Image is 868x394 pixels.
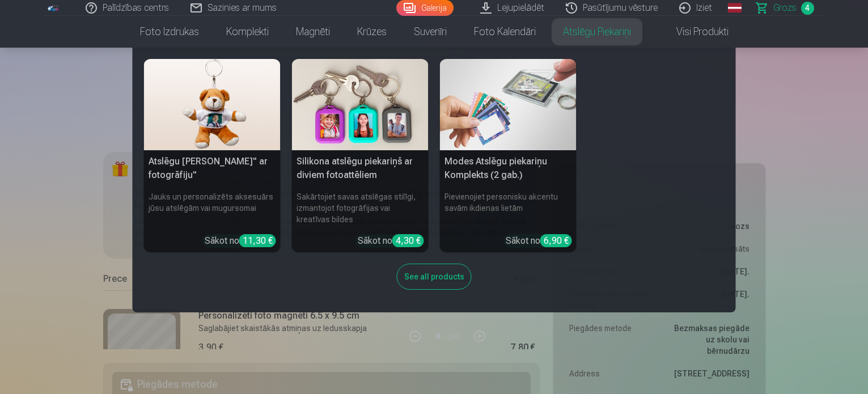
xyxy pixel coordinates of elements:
h5: Silikona atslēgu piekariņš ar diviem fotoattēliem [292,150,429,187]
div: Sākot no [358,234,424,248]
h6: Pievienojiet personisku akcentu savām ikdienas lietām [440,187,577,230]
div: Sākot no [205,234,276,248]
div: 11,30 € [239,234,276,247]
a: Foto izdrukas [126,16,213,48]
div: Sākot no [506,234,572,248]
a: Modes Atslēgu piekariņu Komplekts (2 gab.)Modes Atslēgu piekariņu Komplekts (2 gab.)Pievienojiet ... [440,59,577,252]
a: Komplekti [213,16,282,48]
a: Suvenīri [400,16,460,48]
a: See all products [397,270,472,282]
a: Foto kalendāri [460,16,549,48]
h6: Sakārtojiet savas atslēgas stilīgi, izmantojot fotogrāfijas vai kreatīvas bildes [292,187,429,230]
h5: Atslēgu [PERSON_NAME]" ar fotogrāfiju" [144,150,281,187]
div: 4,30 € [392,234,424,247]
a: Krūzes [344,16,400,48]
img: Modes Atslēgu piekariņu Komplekts (2 gab.) [440,59,577,150]
a: Silikona atslēgu piekariņš ar diviem fotoattēliemSilikona atslēgu piekariņš ar diviem fotoattēlie... [292,59,429,252]
a: Visi produkti [645,16,742,48]
div: 6,90 € [540,234,572,247]
div: See all products [397,264,472,290]
img: /fa1 [48,5,60,11]
img: Silikona atslēgu piekariņš ar diviem fotoattēliem [292,59,429,150]
a: Atslēgu piekariņi [549,16,645,48]
a: Atslēgu piekariņš Lācītis" ar fotogrāfiju"Atslēgu [PERSON_NAME]" ar fotogrāfiju"Jauks un personal... [144,59,281,252]
h6: Jauks un personalizēts aksesuārs jūsu atslēgām vai mugursomai [144,187,281,230]
span: 4 [801,2,814,15]
a: Magnēti [282,16,344,48]
h5: Modes Atslēgu piekariņu Komplekts (2 gab.) [440,150,577,187]
img: Atslēgu piekariņš Lācītis" ar fotogrāfiju" [144,59,281,150]
span: Grozs [773,1,797,15]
